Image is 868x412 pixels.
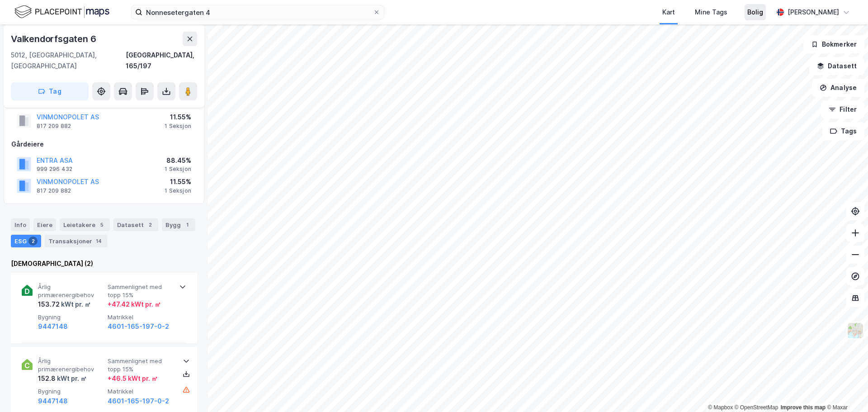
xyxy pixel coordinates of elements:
[747,7,763,18] div: Bolig
[38,373,87,384] div: 152.8
[37,123,71,130] div: 817 209 882
[14,4,109,20] img: logo.f888ab2527a4732fd821a326f86c7f29.svg
[113,218,158,231] div: Datasett
[108,357,174,373] span: Sammenlignet med topp 15%
[97,220,106,229] div: 5
[662,7,675,18] div: Kart
[11,218,30,231] div: Info
[165,123,191,130] div: 1 Seksjon
[162,218,195,231] div: Bygg
[823,369,868,412] iframe: Chat Widget
[803,35,864,53] button: Bokmerker
[94,237,104,246] div: 14
[108,283,174,299] span: Sammenlignet med topp 15%
[165,176,191,187] div: 11.55%
[821,100,864,118] button: Filter
[823,369,868,412] div: Kontrollprogram for chat
[11,235,41,247] div: ESG
[56,373,87,384] div: kWt pr. ㎡
[60,299,91,310] div: kWt pr. ㎡
[38,283,104,299] span: Årlig primærenergibehov
[38,388,104,395] span: Bygning
[60,218,110,231] div: Leietakere
[38,299,91,310] div: 153.72
[33,218,56,231] div: Eiere
[11,32,98,46] div: Valkendorfsgaten 6
[38,357,104,373] span: Årlig primærenergibehov
[28,237,38,246] div: 2
[37,187,71,194] div: 817 209 882
[183,220,192,229] div: 1
[822,122,864,140] button: Tags
[781,404,826,411] a: Improve this map
[165,112,191,123] div: 11.55%
[165,155,191,166] div: 88.45%
[108,396,169,407] button: 4601-165-197-0-2
[809,57,864,75] button: Datasett
[108,321,169,332] button: 4601-165-197-0-2
[847,322,864,339] img: Z
[812,79,864,97] button: Analyse
[38,396,68,407] button: 9447148
[11,82,89,100] button: Tag
[108,313,174,321] span: Matrikkel
[788,7,839,18] div: [PERSON_NAME]
[45,235,107,247] div: Transaksjoner
[142,5,373,19] input: Søk på adresse, matrikkel, gårdeiere, leietakere eller personer
[165,166,191,173] div: 1 Seksjon
[38,321,68,332] button: 9447148
[165,187,191,194] div: 1 Seksjon
[11,50,126,71] div: 5012, [GEOGRAPHIC_DATA], [GEOGRAPHIC_DATA]
[11,258,197,269] div: [DEMOGRAPHIC_DATA] (2)
[735,404,778,411] a: OpenStreetMap
[37,166,72,173] div: 999 296 432
[695,7,727,18] div: Mine Tags
[108,299,161,310] div: + 47.42 kWt pr. ㎡
[11,139,197,150] div: Gårdeiere
[708,404,733,411] a: Mapbox
[108,388,174,395] span: Matrikkel
[38,313,104,321] span: Bygning
[126,50,197,71] div: [GEOGRAPHIC_DATA], 165/197
[108,373,158,384] div: + 46.5 kWt pr. ㎡
[146,220,155,229] div: 2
